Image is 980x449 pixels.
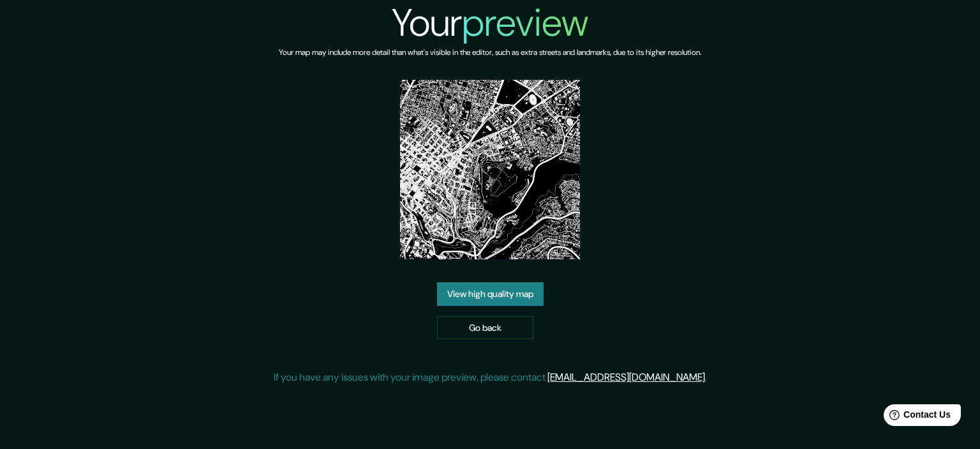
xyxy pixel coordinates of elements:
[547,370,705,384] a: [EMAIL_ADDRESS][DOMAIN_NAME]
[400,80,579,259] img: created-map-preview
[279,46,701,59] h6: Your map may include more detail than what's visible in the editor, such as extra streets and lan...
[866,399,966,435] iframe: Help widget launcher
[437,282,544,306] a: View high quality map
[437,316,533,340] a: Go back
[274,370,707,385] p: If you have any issues with your image preview, please contact .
